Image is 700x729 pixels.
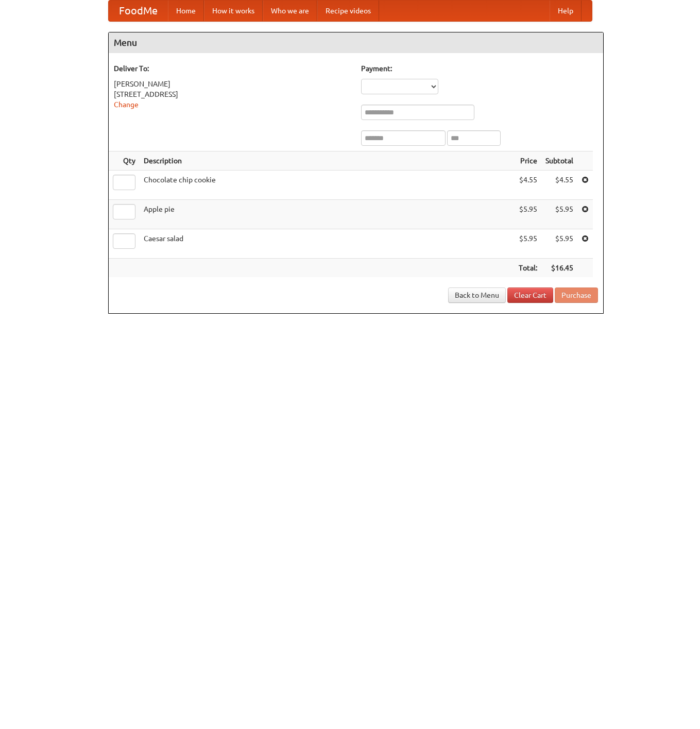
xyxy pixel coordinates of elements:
[541,171,577,200] td: $4.55
[515,200,541,229] td: $5.95
[140,171,515,200] td: Chocolate chip cookie
[109,151,140,171] th: Qty
[114,79,351,89] div: [PERSON_NAME]
[515,171,541,200] td: $4.55
[515,151,541,171] th: Price
[114,63,351,74] h5: Deliver To:
[541,151,577,171] th: Subtotal
[114,100,139,109] a: Change
[109,1,168,21] a: FoodMe
[109,32,603,53] h4: Menu
[140,229,515,259] td: Caesar salad
[140,200,515,229] td: Apple pie
[541,200,577,229] td: $5.95
[507,287,553,303] a: Clear Cart
[114,89,351,99] div: [STREET_ADDRESS]
[361,63,598,74] h5: Payment:
[204,1,263,21] a: How it works
[555,287,598,303] button: Purchase
[550,1,582,21] a: Help
[448,287,506,303] a: Back to Menu
[168,1,204,21] a: Home
[317,1,379,21] a: Recipe videos
[515,229,541,259] td: $5.95
[515,259,541,278] th: Total:
[541,259,577,278] th: $16.45
[140,151,515,171] th: Description
[541,229,577,259] td: $5.95
[263,1,317,21] a: Who we are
